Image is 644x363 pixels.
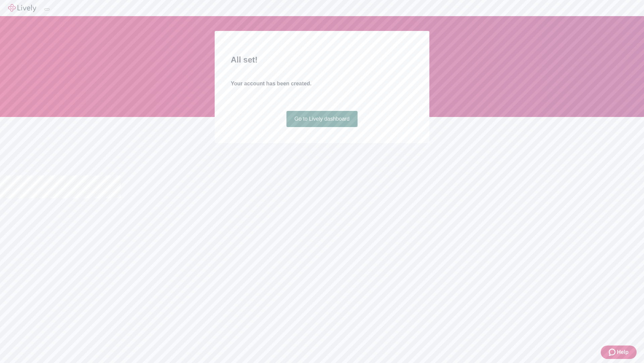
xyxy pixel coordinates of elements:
[44,8,50,10] button: Log out
[8,4,36,12] img: Lively
[231,54,413,66] h2: All set!
[231,80,413,88] h4: Your account has been created.
[609,348,617,356] svg: Zendesk support icon
[617,348,629,356] span: Help
[601,346,637,359] button: Zendesk support iconHelp
[286,111,358,127] a: Go to Lively dashboard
